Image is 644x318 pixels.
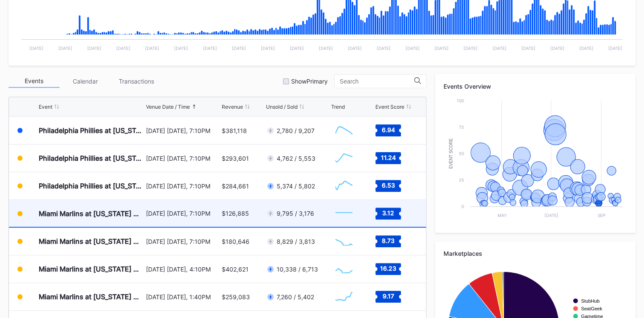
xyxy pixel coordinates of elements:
svg: Chart title [331,175,357,197]
text: 6.94 [382,126,395,133]
text: [DATE] [203,46,217,51]
div: Miami Marlins at [US_STATE] Mets [39,292,144,301]
text: [DATE] [608,46,622,51]
text: [DATE] [145,46,159,51]
text: [DATE] [58,46,72,51]
text: [DATE] [290,46,304,51]
div: Philadelphia Phillies at [US_STATE] Mets [39,182,144,190]
text: [DATE] [232,46,246,51]
text: [DATE] [579,46,593,51]
svg: Chart title [444,96,627,224]
text: 0 [461,204,464,209]
text: [DATE] [550,46,564,51]
svg: Chart title [331,203,357,224]
div: 4,762 / 5,553 [277,155,315,162]
svg: Chart title [331,286,357,307]
text: [DATE] [464,46,478,51]
div: Miami Marlins at [US_STATE] Mets ([PERSON_NAME] Giveaway) [39,265,144,273]
text: [DATE] [319,46,333,51]
div: Event [39,104,52,110]
text: [DATE] [174,46,188,51]
div: $126,885 [222,210,249,217]
input: Search [340,78,414,85]
div: [DATE] [DATE], 7:10PM [146,210,220,217]
text: May [497,213,507,218]
text: Sep [598,213,605,218]
div: 2,780 / 9,207 [277,127,315,134]
div: 9,795 / 3,176 [277,210,314,217]
svg: Chart title [331,231,357,252]
text: 6.53 [382,182,395,189]
text: [DATE] [377,46,391,51]
text: Event Score [449,138,453,169]
div: [DATE] [DATE], 4:10PM [146,266,220,273]
div: [DATE] [DATE], 7:10PM [146,182,220,190]
text: [DATE] [348,46,362,51]
text: [DATE] [492,46,507,51]
div: 10,338 / 6,713 [277,266,318,273]
svg: Chart title [331,258,357,280]
div: Show Primary [291,78,328,85]
svg: Chart title [331,120,357,141]
div: Venue Date / Time [146,104,190,110]
text: 25 [459,177,464,182]
div: $259,083 [222,293,250,301]
text: [DATE] [116,46,130,51]
div: Unsold / Sold [266,104,298,110]
div: 8,829 / 3,813 [277,238,315,245]
text: [DATE] [406,46,420,51]
div: $284,661 [222,182,249,190]
text: [DATE] [435,46,449,51]
text: 3.12 [382,209,394,216]
text: 75 [459,124,464,130]
div: 7,260 / 5,402 [277,293,314,301]
div: $381,118 [222,127,247,134]
text: SeatGeek [581,306,602,311]
text: 100 [457,98,464,103]
div: Event Score [375,104,404,110]
div: Calendar [60,75,111,88]
text: StubHub [581,298,600,304]
text: [DATE] [544,213,558,218]
div: Philadelphia Phillies at [US_STATE] Mets [39,126,144,135]
text: 8.73 [382,237,395,244]
div: Trend [331,104,345,110]
div: Philadelphia Phillies at [US_STATE] Mets (SNY Players Pins Featuring [PERSON_NAME], [PERSON_NAME]... [39,154,144,162]
div: Revenue [222,104,243,110]
text: 9.17 [383,292,394,300]
div: Transactions [111,75,162,88]
div: $293,601 [222,155,249,162]
div: $402,621 [222,266,249,273]
svg: Chart title [331,147,357,169]
text: 16.23 [380,265,396,272]
div: 5,374 / 5,802 [277,182,315,190]
div: $180,646 [222,238,249,245]
div: [DATE] [DATE], 1:40PM [146,293,220,301]
text: 50 [459,151,464,156]
text: [DATE] [29,46,43,51]
text: [DATE] [261,46,275,51]
div: [DATE] [DATE], 7:10PM [146,127,220,134]
text: 11.24 [381,154,396,161]
div: Miami Marlins at [US_STATE] Mets [39,209,144,218]
div: [DATE] [DATE], 7:10PM [146,155,220,162]
div: Miami Marlins at [US_STATE] Mets (Fireworks Night) [39,237,144,246]
div: [DATE] [DATE], 7:10PM [146,238,220,245]
div: Events [9,75,60,88]
text: [DATE] [87,46,101,51]
text: [DATE] [521,46,535,51]
div: Marketplaces [444,250,627,257]
div: Events Overview [444,83,627,90]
